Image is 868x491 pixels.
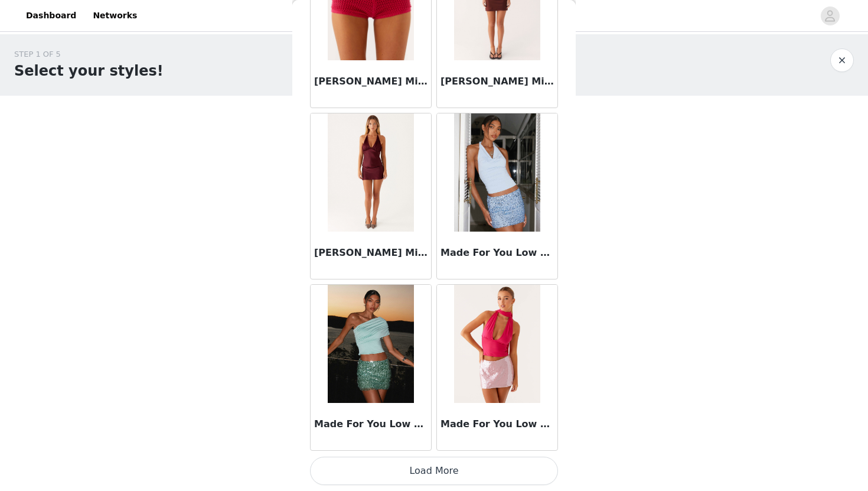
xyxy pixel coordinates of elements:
[440,246,554,260] h3: Made For You Low Rise Sequin Mini Skirt - Blue
[314,74,428,89] h3: [PERSON_NAME] Mini Short - Hot Pink
[310,457,558,485] button: Load More
[328,113,413,232] img: Mabel Mini Skirt - Mulberry
[314,246,428,260] h3: [PERSON_NAME] Mini Skirt - Mulberry
[14,60,164,82] h1: Select your styles!
[14,48,164,60] div: STEP 1 OF 5
[86,2,144,29] a: Networks
[454,113,540,232] img: Made For You Low Rise Sequin Mini Skirt - Blue
[440,74,554,89] h3: [PERSON_NAME] Mini Skirt - Chocolate
[314,417,428,431] h3: Made For You Low Rise Sequin Mini Skirt - Mint
[440,417,554,431] h3: Made For You Low Rise Sequin Mini Skirt - Pink
[454,285,540,403] img: Made For You Low Rise Sequin Mini Skirt - Pink
[824,6,836,25] div: avatar
[19,2,83,29] a: Dashboard
[328,285,413,403] img: Made For You Low Rise Sequin Mini Skirt - Mint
